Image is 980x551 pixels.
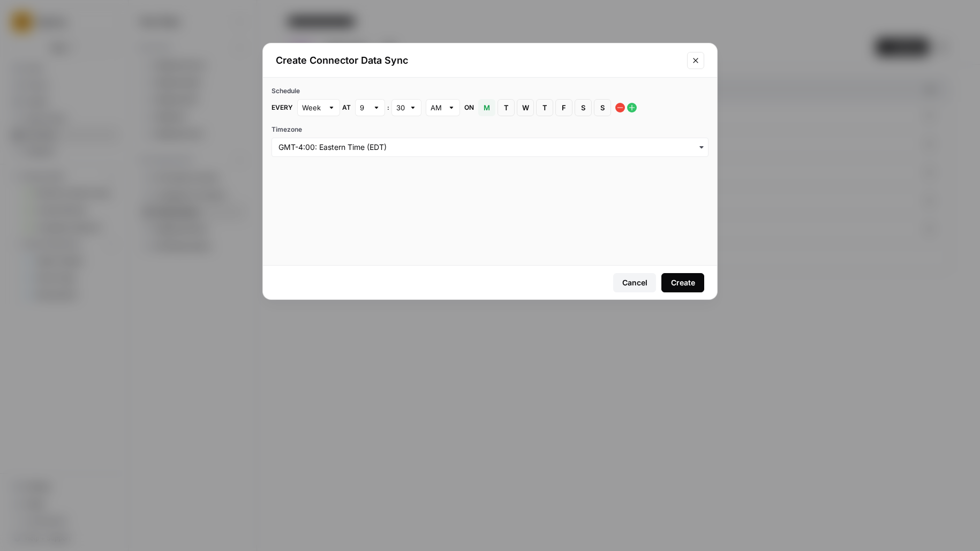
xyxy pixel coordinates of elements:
[687,52,704,69] button: Close modal
[272,103,293,112] span: Every
[464,103,474,112] span: on
[555,99,572,116] button: F
[272,86,708,96] div: Schedule
[661,273,704,292] button: Create
[541,102,548,113] span: T
[272,125,708,134] label: Timezone
[497,99,515,116] button: T
[536,99,553,116] button: T
[302,102,323,113] input: Week
[599,102,606,113] span: S
[396,102,405,113] input: 30
[613,273,656,292] button: Cancel
[622,277,647,288] div: Cancel
[387,103,389,112] span: :
[342,103,351,112] span: at
[561,102,567,113] span: F
[575,99,592,116] button: S
[431,102,443,113] input: AM
[522,102,529,113] span: W
[478,99,495,116] button: M
[484,102,490,113] span: M
[517,99,534,116] button: W
[594,99,611,116] button: S
[278,142,702,153] input: GMT-4:00: Eastern Time (EDT)
[580,102,586,113] span: S
[503,102,509,113] span: T
[360,102,368,113] input: 9
[671,277,695,288] div: Create
[276,53,681,68] h2: Create Connector Data Sync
